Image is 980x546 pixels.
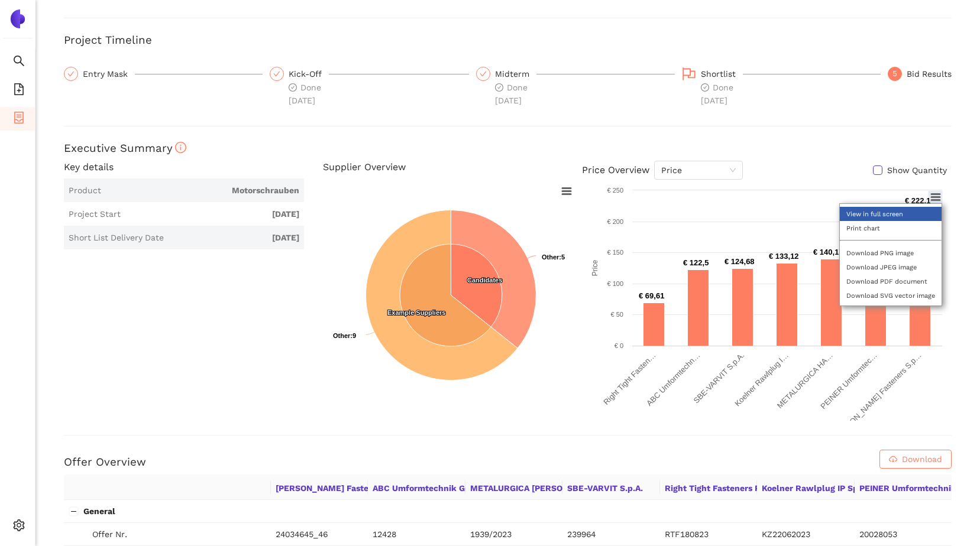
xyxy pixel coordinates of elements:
span: Motorschrauben [106,185,299,197]
span: RTF180823 [665,529,709,539]
text: € 250 [607,187,623,194]
text: Right Tight Fasten… [601,351,657,407]
h4: Supplier Overview [323,161,582,174]
span: Done [DATE] [701,83,733,105]
text: € 200 [607,218,623,225]
text: SBE-VARVIT S.p.A. [691,351,746,405]
text: € 140,17 [813,248,843,256]
span: check [67,70,75,77]
text: € 122,5 [683,258,709,267]
span: [DATE] [169,232,299,244]
div: Entry Mask [64,67,263,81]
span: 5 [893,70,897,78]
span: file-add [13,79,25,103]
span: info-circle [175,142,186,153]
span: PEINER Umformtechnik GmbH [859,479,947,495]
text: € 133,12 [769,252,799,261]
div: Bid Results [907,67,952,81]
span: Download [902,453,942,466]
text: 5 [542,253,565,261]
tspan: Other: [333,332,352,339]
div: 5Bid Results [888,67,952,81]
span: Project Start [69,209,121,220]
div: Price Overview [582,161,743,180]
span: Short List Delivery Date [69,232,164,244]
text: Koelner Rawlplug I… [733,351,790,408]
span: check [480,70,487,77]
span: Koelner Rawlplug IP Sp. z o.o. [762,479,849,495]
tspan: Other: [542,253,561,261]
span: check-circle [289,83,297,92]
span: 12428 [373,529,396,539]
div: Kick-Off [289,67,329,81]
span: Product [69,185,101,197]
text: [PERSON_NAME] Fasteners S.p… [831,351,923,443]
span: Right Tight Fasteners Pvt. Ltd. [665,479,752,495]
h4: Key details [64,161,323,174]
span: Done [DATE] [289,83,321,105]
span: METALURGICA [PERSON_NAME] S/A [470,479,558,495]
span: flag [682,67,696,81]
button: cloud-downloadDownload [879,450,952,469]
span: 239964 [567,529,596,539]
li: Download PDF document [840,274,942,288]
li: View in full screen [840,207,942,221]
text: ABC Umformtechn… [645,351,701,408]
text: 9 [333,332,356,339]
span: KZ22062023 [762,529,810,539]
li: Print chart [840,221,942,235]
span: Show Quantity [882,165,952,177]
span: search [13,51,25,74]
img: Logo [8,9,27,28]
h3: Offer Overview [64,454,146,470]
li: Download SVG vector image [840,288,942,303]
span: Done [DATE] [495,83,528,105]
span: container [13,108,25,131]
h3: Executive Summary [64,141,952,156]
span: [PERSON_NAME] Fasteners S.p.A. [276,479,363,495]
span: check-circle [701,83,709,92]
h3: Project Timeline [64,32,952,48]
div: Shortlistcheck-circleDone[DATE] [682,67,881,107]
text: Price [590,260,599,277]
span: cloud-download [889,455,897,464]
text: Candidates [467,277,502,284]
b: General [83,506,115,516]
text: € 69,61 [639,291,664,300]
text: PEINER Umformtec… [819,351,879,411]
span: 1939/2023 [470,529,512,539]
span: setting [13,515,25,539]
span: SBE-VARVIT S.p.A. [567,479,655,495]
span: [DATE] [125,209,299,220]
div: Shortlist [701,67,743,81]
span: check [273,70,280,77]
text: € 100 [607,280,623,287]
span: 24034645_46 [276,529,328,539]
text: Example Suppliers [387,309,445,316]
li: Download PNG image [840,246,942,260]
td: Offer Nr. [64,523,271,546]
span: 20028053 [859,529,897,539]
span: Offer Nr. [92,528,266,541]
td: General [64,500,271,523]
span: Price [661,161,736,179]
span: check-circle [495,83,503,92]
div: Entry Mask [83,67,135,81]
text: € 150 [607,249,623,256]
span: ABC Umformtechnik GmbH & Co. KG [373,479,460,495]
text: € 0 [614,342,623,349]
text: € 124,68 [725,257,755,266]
div: Midterm [495,67,536,81]
text: € 50 [610,311,623,318]
li: Download JPEG image [840,260,942,274]
text: METALURGICA HA… [775,351,834,410]
button: Collapse row [69,506,79,516]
